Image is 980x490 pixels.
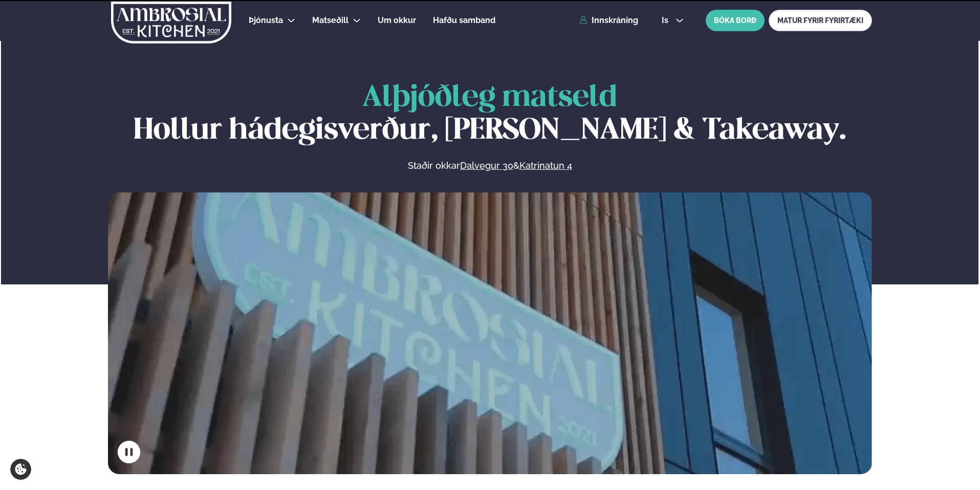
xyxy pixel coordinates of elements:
[654,16,692,25] button: is
[249,14,283,27] a: Þjónusta
[312,14,349,27] a: Matseðill
[10,459,31,480] a: Cookie settings
[312,15,349,25] span: Matseðill
[706,10,765,31] button: BÓKA BORÐ
[296,160,683,172] p: Staðir okkar &
[433,15,495,25] span: Hafðu samband
[108,82,872,147] h1: Hollur hádegisverður, [PERSON_NAME] & Takeaway.
[378,15,416,25] span: Um okkur
[362,84,617,112] span: Alþjóðleg matseld
[249,15,283,25] span: Þjónusta
[519,160,572,172] a: Katrinatun 4
[769,10,872,31] a: MATUR FYRIR FYRIRTÆKI
[378,14,416,27] a: Um okkur
[662,16,671,25] span: is
[110,2,232,43] img: logo
[579,16,638,25] a: Innskráning
[433,14,495,27] a: Hafðu samband
[460,160,513,172] a: Dalvegur 30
